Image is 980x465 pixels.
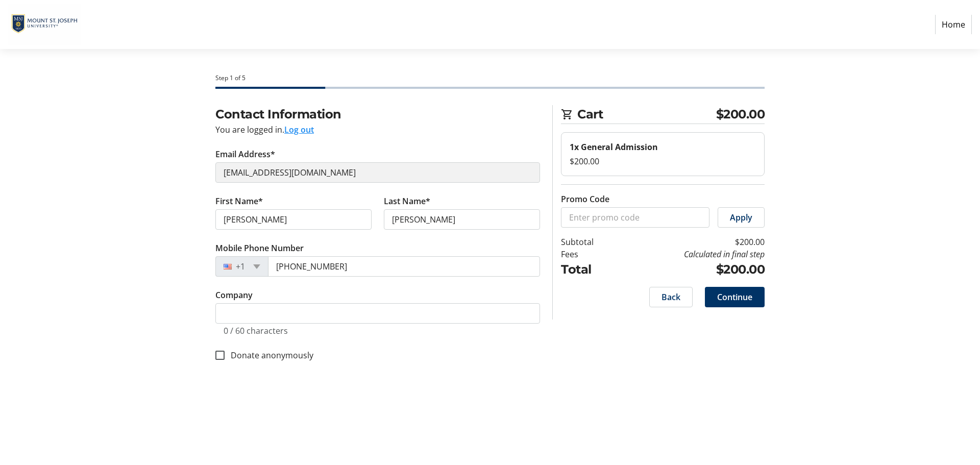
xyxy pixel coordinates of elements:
[649,287,693,307] button: Back
[268,256,540,277] input: (201) 555-0123
[561,207,709,228] input: Enter promo code
[570,155,756,167] div: $200.00
[384,195,430,207] label: Last Name*
[716,105,765,124] span: $200.00
[215,148,275,160] label: Email Address*
[620,248,765,260] td: Calculated in final step
[224,325,288,336] tr-character-limit: 0 / 60 characters
[935,15,972,34] a: Home
[8,4,81,45] img: Mount St. Joseph University's Logo
[215,124,540,136] div: You are logged in.
[215,242,304,254] label: Mobile Phone Number
[730,211,752,224] span: Apply
[577,105,716,124] span: Cart
[561,248,620,260] td: Fees
[215,74,765,83] div: Step 1 of 5
[705,287,765,307] button: Continue
[215,105,540,124] h2: Contact Information
[717,291,752,303] span: Continue
[718,207,765,228] button: Apply
[620,260,765,279] td: $200.00
[561,260,620,279] td: Total
[661,291,680,303] span: Back
[620,236,765,248] td: $200.00
[284,124,314,136] button: Log out
[215,289,253,301] label: Company
[570,141,658,153] strong: 1x General Admission
[561,236,620,248] td: Subtotal
[561,193,609,205] label: Promo Code
[225,349,313,361] label: Donate anonymously
[215,195,263,207] label: First Name*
